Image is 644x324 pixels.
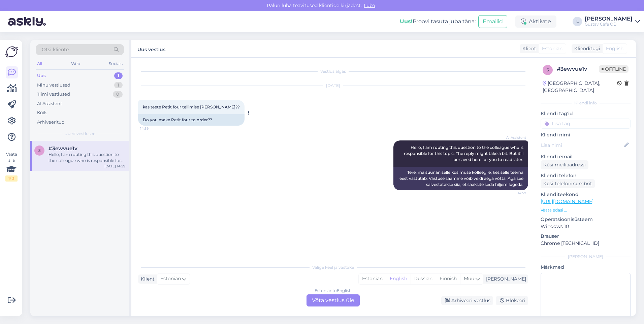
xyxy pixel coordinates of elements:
span: Hello, I am routing this question to the colleague who is responsible for this topic. The reply m... [404,145,524,162]
div: [PERSON_NAME] [585,16,633,22]
div: [DATE] [138,83,528,89]
span: 3 [38,148,41,153]
p: Kliendi tag'id [541,110,631,117]
div: All [36,59,43,68]
span: 14:59 [140,126,165,131]
div: Arhiveeri vestlus [441,296,493,305]
div: Arhiveeritud [37,119,65,126]
div: 1 [114,72,123,79]
div: Russian [411,274,436,284]
div: [PERSON_NAME] [483,276,526,283]
div: Kõik [37,109,47,116]
div: Võta vestlus üle [307,294,360,306]
div: Estonian [359,274,386,284]
span: Uued vestlused [64,131,96,137]
p: Kliendi email [541,153,631,160]
div: Hello, I am routing this question to the colleague who is responsible for this topic. The reply m... [49,152,125,164]
label: Uus vestlus [137,44,165,53]
div: [GEOGRAPHIC_DATA], [GEOGRAPHIC_DATA] [543,80,617,94]
div: Web [70,59,82,68]
div: [PERSON_NAME] [541,254,631,260]
p: Vaata edasi ... [541,207,631,213]
div: Aktiivne [515,15,556,28]
div: # 3ewvue1v [557,65,599,73]
div: Blokeeri [496,296,528,305]
div: 0 [113,91,123,98]
div: Klienditugi [572,45,600,52]
div: Kliendi info [541,100,631,106]
span: 3 [547,67,549,72]
span: English [606,45,623,52]
span: AI Assistent [501,135,526,140]
p: Windows 10 [541,223,631,230]
span: Muu [464,276,474,282]
p: Chrome [TECHNICAL_ID] [541,240,631,247]
div: Uus [37,72,46,79]
a: [PERSON_NAME]Gustav Cafe OÜ [585,16,640,27]
p: Märkmed [541,264,631,271]
span: Estonian [160,275,181,283]
div: AI Assistent [37,100,62,107]
input: Lisa nimi [541,141,623,149]
span: kas teete Petit four tellimise [PERSON_NAME]?? [143,104,240,109]
div: 1 / 3 [5,175,18,182]
div: Küsi meiliaadressi [541,160,588,169]
input: Lisa tag [541,119,631,129]
div: Valige keel ja vastake [138,264,528,270]
div: Proovi tasuta juba täna: [400,18,476,26]
div: L [573,17,582,26]
div: Finnish [436,274,460,284]
div: Tiimi vestlused [37,91,70,98]
div: Klient [520,45,536,52]
p: Kliendi telefon [541,172,631,179]
span: Offline [599,65,629,73]
div: Vestlus algas [138,68,528,74]
b: Uus! [400,18,413,25]
div: Gustav Cafe OÜ [585,22,633,27]
span: #3ewvue1v [49,145,77,152]
div: Do you make Petit four to order?? [138,114,245,126]
div: Socials [107,59,124,68]
div: Klient [138,276,155,283]
p: Kliendi nimi [541,131,631,138]
div: [DATE] 14:59 [104,164,125,169]
span: Otsi kliente [42,46,69,53]
span: 14:59 [501,191,526,196]
div: Estonian to English [315,288,352,294]
span: Luba [362,2,377,8]
div: English [386,274,411,284]
div: Küsi telefoninumbrit [541,179,595,188]
button: Emailid [478,15,507,28]
img: Askly Logo [5,45,18,58]
p: Brauser [541,233,631,240]
p: Klienditeekond [541,191,631,198]
span: Estonian [542,45,562,52]
div: Minu vestlused [37,82,70,89]
div: Tere, ma suunan selle küsimuse kolleegile, kes selle teema eest vastutab. Vastuse saamine võib ve... [393,167,528,190]
div: Vaata siia [5,151,18,182]
p: Operatsioonisüsteem [541,216,631,223]
a: [URL][DOMAIN_NAME] [541,198,593,204]
div: 1 [114,82,123,89]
